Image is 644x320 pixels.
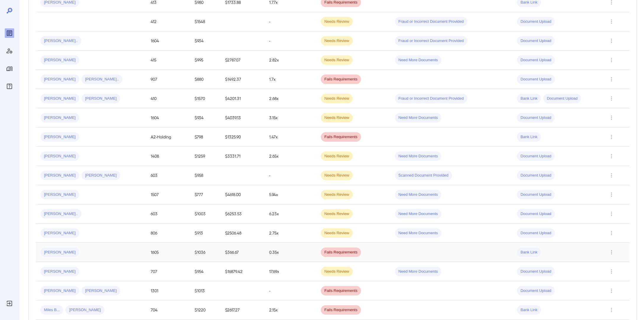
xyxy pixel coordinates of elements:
[607,248,616,257] button: Row Actions
[190,166,220,185] td: $958
[607,132,616,142] button: Row Actions
[607,17,616,26] button: Row Actions
[40,134,79,140] span: [PERSON_NAME]
[321,211,353,217] span: Needs Review
[220,51,264,70] td: $2787.07
[190,185,220,204] td: $777
[517,269,555,274] span: Document Upload
[517,57,555,63] span: Document Upload
[190,108,220,127] td: $934
[607,209,616,219] button: Row Actions
[395,38,467,44] span: Fraud or Incorrect Document Provided
[395,115,442,121] span: Need More Documents
[264,70,316,89] td: 1.7x
[190,204,220,224] td: $1003
[395,230,442,236] span: Need More Documents
[220,224,264,243] td: $2506.48
[607,75,616,84] button: Row Actions
[395,19,467,25] span: Fraud or Incorrect Document Provided
[146,70,190,89] td: 907
[395,192,442,198] span: Need More Documents
[264,147,316,166] td: 2.65x
[82,77,122,82] span: [PERSON_NAME]..
[264,31,316,51] td: -
[321,250,361,255] span: Fails Requirements
[220,70,264,89] td: $1492.37
[40,77,79,82] span: [PERSON_NAME]
[321,19,353,25] span: Needs Review
[321,192,353,198] span: Needs Review
[40,96,79,101] span: [PERSON_NAME]
[220,108,264,127] td: $4039.13
[190,89,220,108] td: $1570
[264,224,316,243] td: 2.75x
[5,64,14,73] div: Manage Properties
[264,51,316,70] td: 2.82x
[190,224,220,243] td: $913
[517,307,541,313] span: Bank Link
[5,82,14,91] div: FAQ
[321,173,353,178] span: Needs Review
[395,153,442,159] span: Need More Documents
[82,173,120,178] span: [PERSON_NAME]
[66,307,104,313] span: [PERSON_NAME]
[321,38,353,44] span: Needs Review
[190,51,220,70] td: $995
[517,77,555,82] span: Document Upload
[190,262,220,281] td: $954
[395,173,452,178] span: Scanned Document Provided
[40,173,79,178] span: [PERSON_NAME]
[146,166,190,185] td: 603
[146,51,190,70] td: 415
[5,299,14,308] div: Log Out
[395,96,467,101] span: Fraud or Incorrect Document Provided
[5,46,14,56] div: Manage Users
[517,153,555,159] span: Document Upload
[517,19,555,25] span: Document Upload
[190,243,220,262] td: $1036
[40,38,81,44] span: [PERSON_NAME]..
[321,269,353,274] span: Needs Review
[190,147,220,166] td: $1259
[607,228,616,238] button: Row Actions
[321,153,353,159] span: Needs Review
[264,262,316,281] td: 17.69x
[543,96,581,101] span: Document Upload
[40,230,79,236] span: [PERSON_NAME]
[264,281,316,300] td: -
[40,192,79,198] span: [PERSON_NAME]
[517,192,555,198] span: Document Upload
[517,211,555,217] span: Document Upload
[40,307,63,313] span: Miles B...
[517,230,555,236] span: Document Upload
[146,262,190,281] td: 707
[220,243,264,262] td: $366.67
[82,288,120,294] span: [PERSON_NAME]
[607,190,616,199] button: Row Actions
[607,171,616,180] button: Row Actions
[220,262,264,281] td: $16879.42
[220,185,264,204] td: $4618.00
[321,307,361,313] span: Fails Requirements
[40,57,79,63] span: [PERSON_NAME]
[82,96,120,101] span: [PERSON_NAME]
[264,127,316,147] td: 1.47x
[146,108,190,127] td: 1604
[40,211,81,217] span: [PERSON_NAME]..
[321,230,353,236] span: Needs Review
[264,243,316,262] td: 0.35x
[220,147,264,166] td: $3331.71
[607,267,616,276] button: Row Actions
[40,288,79,294] span: [PERSON_NAME]
[395,211,442,217] span: Need More Documents
[190,70,220,89] td: $880
[321,134,361,140] span: Fails Requirements
[264,89,316,108] td: 2.68x
[321,96,353,101] span: Needs Review
[264,300,316,320] td: 2.15x
[146,12,190,31] td: 412
[264,108,316,127] td: 3.15x
[607,305,616,315] button: Row Actions
[321,288,361,294] span: Fails Requirements
[146,127,190,147] td: A2-Holding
